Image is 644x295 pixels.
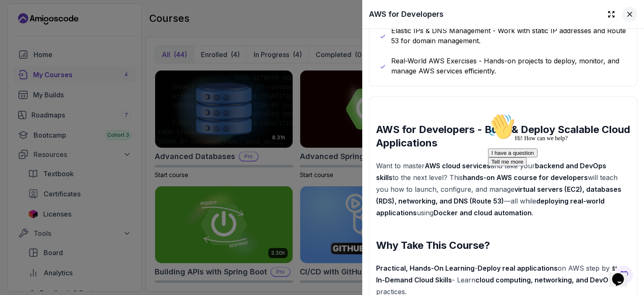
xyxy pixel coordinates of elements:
[376,160,630,219] p: Want to master and take your to the next level? This will teach you how to launch, configure, and...
[475,276,616,284] strong: cloud computing, networking, and DevOps
[485,110,636,257] iframe: chat widget
[463,173,588,182] strong: hands-on AWS course for developers
[376,264,475,272] strong: Practical, Hands-On Learning
[3,47,42,56] button: Tell me more
[3,3,154,56] div: 👋Hi! How can we help?I have a questionTell me more
[3,39,53,47] button: I have a question
[369,8,444,20] h2: AWS for Developers
[391,26,627,46] p: Elastic IPs & DNS Management - Work with static IP addresses and Route 53 for domain management.
[376,123,630,150] h2: AWS for Developers - Build & Deploy Scalable Cloud Applications
[604,7,619,22] button: Expand drawer
[3,25,83,31] span: Hi! How can we help?
[609,261,636,287] iframe: chat widget
[478,264,558,272] strong: Deploy real applications
[376,276,452,284] strong: In-Demand Cloud Skills
[425,162,491,170] strong: AWS cloud services
[391,56,627,76] p: Real-World AWS Exercises - Hands-on projects to deploy, monitor, and manage AWS services efficien...
[3,3,30,30] img: :wave:
[376,239,630,252] h2: Why Take This Course?
[434,209,532,217] strong: Docker and cloud automation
